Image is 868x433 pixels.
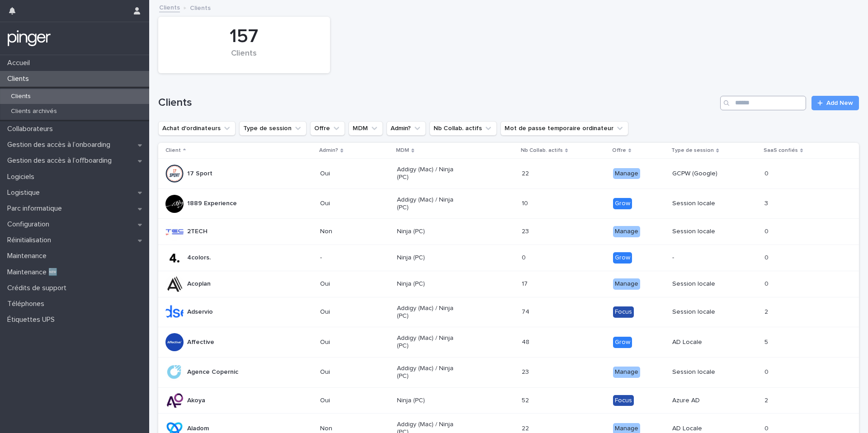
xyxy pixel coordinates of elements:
p: 5 [764,337,770,346]
p: 4colors. [187,254,211,262]
p: 74 [522,306,531,316]
p: 22 [522,168,531,178]
button: Offre [310,121,345,136]
button: Achat d'ordinateurs [158,121,236,136]
p: 0 [764,252,770,262]
p: Session locale [672,200,737,207]
p: 3 [764,198,770,207]
div: Manage [613,278,640,290]
p: 1889 Experience [187,200,237,207]
tr: AcoplanOuiNinja (PC)1717 ManageSession locale00 [158,271,859,297]
p: Adservio [187,308,213,316]
a: Clients [159,2,180,12]
p: Collaborateurs [4,125,60,133]
p: Gestion des accès à l’offboarding [4,156,119,165]
p: 0 [764,226,770,235]
p: Crédits de support [4,284,74,292]
p: Addigy (Mac) / Ninja (PC) [397,196,462,212]
div: Grow [613,198,632,209]
p: SaaS confiés [764,146,798,155]
p: Ninja (PC) [397,397,462,405]
p: Clients archivés [4,108,64,115]
p: Oui [320,397,385,405]
p: Acoplan [187,280,211,288]
p: Clients [4,93,38,100]
p: Ninja (PC) [397,228,462,235]
p: 2 [764,306,770,316]
p: MDM [396,146,409,155]
p: 0 [764,168,770,178]
tr: Agence CopernicOuiAddigy (Mac) / Ninja (PC)2323 ManageSession locale00 [158,357,859,387]
p: Addigy (Mac) / Ninja (PC) [397,334,462,350]
p: Azure AD [672,397,737,405]
p: 0 [764,367,770,376]
p: Maintenance 🆕 [4,268,65,277]
a: Add New [811,96,859,110]
p: 22 [522,423,531,433]
p: Session locale [672,308,737,316]
p: Logistique [4,188,47,197]
p: GCPW (Google) [672,170,737,178]
p: 0 [764,423,770,433]
p: 17 [522,278,529,288]
p: Agence Copernic [187,368,238,376]
div: 157 [174,25,315,48]
p: Non [320,425,385,433]
p: Gestion des accès à l’onboarding [4,141,118,149]
button: Admin? [387,121,426,136]
tr: AffectiveOuiAddigy (Mac) / Ninja (PC)4848 GrowAD Locale55 [158,327,859,358]
p: Nb Collab. actifs [521,146,563,155]
p: 23 [522,367,531,376]
p: Addigy (Mac) / Ninja (PC) [397,365,462,380]
p: Réinitialisation [4,236,58,245]
div: Grow [613,252,632,264]
tr: AdservioOuiAddigy (Mac) / Ninja (PC)7474 FocusSession locale22 [158,297,859,327]
p: 0 [764,278,770,288]
p: Ninja (PC) [397,280,462,288]
p: 2TECH [187,228,208,235]
tr: 2TECHNonNinja (PC)2323 ManageSession locale00 [158,219,859,245]
div: Grow [613,337,632,348]
p: AD Locale [672,425,737,433]
div: Focus [613,395,634,406]
p: Oui [320,339,385,346]
div: Focus [613,306,634,318]
p: 2 [764,395,770,405]
p: Addigy (Mac) / Ninja (PC) [397,166,462,181]
p: Maintenance [4,252,54,260]
div: Clients [174,49,315,68]
p: Oui [320,368,385,376]
p: - [320,254,385,262]
p: Addigy (Mac) / Ninja (PC) [397,305,462,320]
div: Manage [613,226,640,237]
h1: Clients [158,96,717,109]
p: 17 Sport [187,170,212,178]
button: Mot de passe temporaire ordinateur [500,121,628,136]
p: Session locale [672,228,737,235]
p: Admin? [319,146,338,155]
p: Aladom [187,425,209,433]
div: Manage [613,367,640,378]
p: 23 [522,226,531,235]
tr: AkoyaOuiNinja (PC)5252 FocusAzure AD22 [158,387,859,414]
p: Client [165,146,181,155]
button: Nb Collab. actifs [429,121,497,136]
p: Session locale [672,368,737,376]
p: 0 [522,252,528,262]
p: Akoya [187,397,205,405]
p: 52 [522,395,531,405]
p: Ninja (PC) [397,254,462,262]
span: Add New [826,100,853,106]
p: Affective [187,339,214,346]
p: Session locale [672,280,737,288]
img: mTgBEunGTSyRkCgitkcU [7,29,51,47]
p: Oui [320,280,385,288]
p: Offre [612,146,626,155]
p: Non [320,228,385,235]
p: Accueil [4,59,37,67]
p: AD Locale [672,339,737,346]
p: 48 [522,337,531,346]
button: MDM [349,121,383,136]
button: Type de session [239,121,307,136]
p: Clients [190,2,211,12]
